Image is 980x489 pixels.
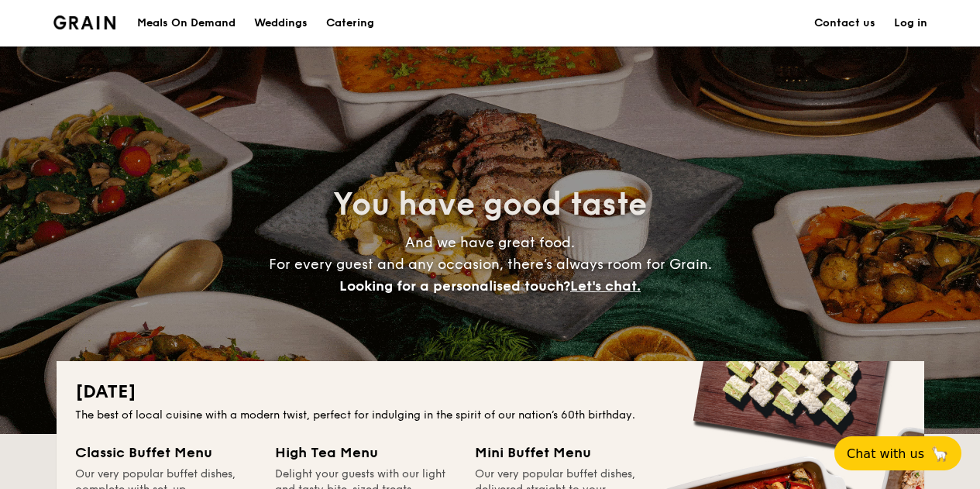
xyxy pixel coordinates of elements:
img: Grain [53,15,116,29]
span: 🦙 [930,445,949,463]
span: And we have great food. For every guest and any occasion, there’s always room for Grain. [269,234,712,294]
div: High Tea Menu [275,442,456,463]
span: You have good taste [333,186,647,223]
span: Looking for a personalised touch? [339,277,570,294]
div: The best of local cuisine with a modern twist, perfect for indulging in the spirit of our nation’... [75,408,906,423]
div: Classic Buffet Menu [75,442,256,463]
span: Let's chat. [570,277,641,294]
button: Chat with us🦙 [834,436,961,470]
a: Logotype [53,15,116,29]
h2: [DATE] [75,380,906,405]
div: Mini Buffet Menu [475,442,656,463]
span: Chat with us [847,446,924,461]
